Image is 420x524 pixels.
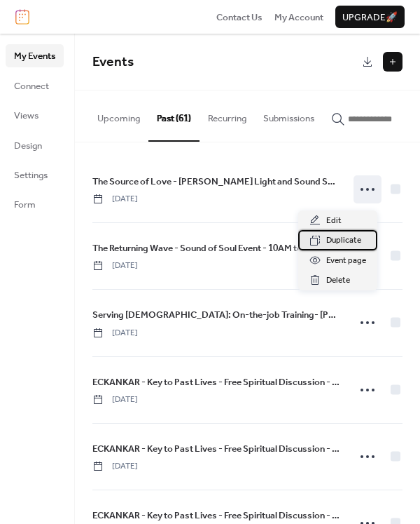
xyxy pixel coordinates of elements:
span: The Source of Love - [PERSON_NAME] Light and Sound Service - 10:00AM (MDT) [92,175,339,189]
span: [DATE] [92,394,138,406]
span: Form [14,198,36,212]
span: The Returning Wave - Sound of Soul Event - 10AM to 11AM [92,241,328,255]
a: Contact Us [216,10,262,24]
a: The Source of Love - [PERSON_NAME] Light and Sound Service - 10:00AM (MDT) [92,174,339,189]
a: ECKANKAR - Key to Past Lives - Free Spiritual Discussion - 7:30 (MDT) [92,508,339,523]
span: Design [14,139,42,153]
span: [DATE] [92,193,138,206]
span: Event page [326,254,366,268]
a: Design [6,134,64,156]
button: Past (61) [148,90,199,141]
span: [DATE] [92,260,138,272]
button: Recurring [199,90,255,140]
span: My Events [14,49,55,63]
span: [DATE] [92,327,138,340]
span: Delete [326,274,350,288]
span: ECKANKAR - Key to Past Lives - Free Spiritual Discussion - 3:00 (MDT) [92,375,339,389]
span: Settings [14,168,48,182]
button: Upgrade🚀 [335,6,405,28]
span: Events [92,49,134,75]
span: ECKANKAR - Key to Past Lives - Free Spiritual Discussion - 2:00 (MDT) [92,442,339,456]
a: Settings [6,163,64,186]
span: My Account [274,11,323,25]
span: ECKANKAR - Key to Past Lives - Free Spiritual Discussion - 7:30 (MDT) [92,509,339,523]
button: Submissions [255,90,323,140]
span: Edit [326,214,342,228]
span: Contact Us [216,11,262,25]
span: Upgrade 🚀 [342,11,398,25]
span: Duplicate [326,234,361,248]
span: Views [14,109,38,123]
a: Serving [DEMOGRAPHIC_DATA]: On-the-job Training- [PERSON_NAME] Light and Sound Service - 10:00AM ... [92,307,339,323]
span: [DATE] [92,460,138,473]
a: ECKANKAR - Key to Past Lives - Free Spiritual Discussion - 2:00 (MDT) [92,441,339,457]
a: ECKANKAR - Key to Past Lives - Free Spiritual Discussion - 3:00 (MDT) [92,375,339,390]
img: logo [15,9,29,25]
span: Serving [DEMOGRAPHIC_DATA]: On-the-job Training- [PERSON_NAME] Light and Sound Service - 10:00AM ... [92,308,339,322]
button: Upcoming [89,90,148,140]
a: Views [6,104,64,126]
a: My Account [274,10,323,24]
a: The Returning Wave - Sound of Soul Event - 10AM to 11AM [92,241,328,256]
a: Form [6,193,64,215]
a: Connect [6,74,64,97]
a: My Events [6,44,64,67]
span: Connect [14,79,49,93]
